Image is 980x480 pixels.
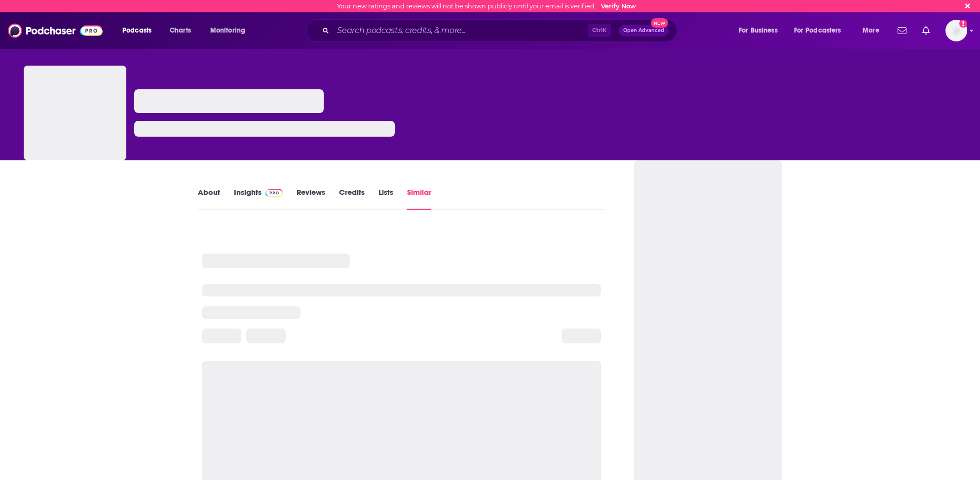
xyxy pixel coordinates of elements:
span: Ctrl K [588,24,611,37]
button: Open AdvancedNew [619,25,669,37]
img: Podchaser Pro [265,189,283,197]
a: Reviews [297,187,325,210]
img: Podchaser - Follow, Share and Rate Podcasts [8,21,103,40]
div: Your new ratings and reviews will not be shown publicly until your email is verified. [337,2,636,10]
a: Lists [378,187,393,210]
a: Show notifications dropdown [918,22,934,39]
span: Monitoring [210,24,245,37]
button: open menu [115,23,164,38]
span: For Business [739,24,778,37]
span: Podcasts [122,24,151,37]
img: User Profile [945,20,967,41]
a: About [198,187,220,210]
button: open menu [203,23,258,38]
svg: Email not verified [959,20,967,28]
a: Verify Now [601,2,636,10]
a: Similar [407,187,431,210]
button: open menu [856,23,892,38]
button: Show profile menu [945,20,967,41]
span: Logged in as BretAita [945,20,967,41]
a: Charts [163,23,197,38]
span: More [863,24,879,37]
button: open menu [788,23,856,38]
a: InsightsPodchaser Pro [234,187,283,210]
span: For Podcasters [794,24,841,37]
input: Search podcasts, credits, & more... [333,23,588,38]
a: Credits [339,187,365,210]
button: open menu [732,23,790,38]
span: New [651,18,669,28]
span: Charts [170,24,191,37]
span: Open Advanced [623,28,664,33]
div: Search podcasts, credits, & more... [315,19,686,42]
a: Show notifications dropdown [894,22,910,39]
